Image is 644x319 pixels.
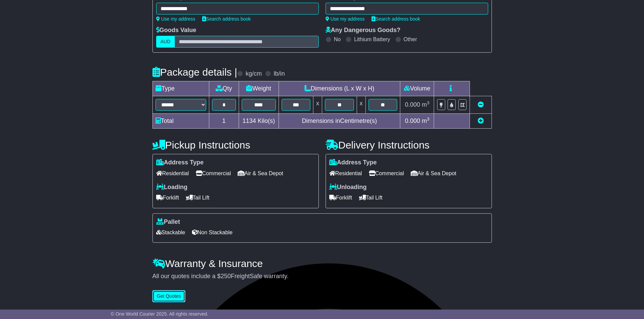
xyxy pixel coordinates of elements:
[405,101,420,108] span: 0.000
[156,27,196,34] label: Goods Value
[354,36,390,43] label: Lithium Battery
[279,114,400,129] td: Dimensions in Centimetre(s)
[156,192,179,203] span: Forklift
[359,192,383,203] span: Tail Lift
[152,81,209,96] td: Type
[405,117,420,124] span: 0.000
[152,258,492,269] h4: Warranty & Insurance
[313,96,322,114] td: x
[422,117,430,124] span: m
[242,117,256,124] span: 1134
[209,81,239,96] td: Qty
[422,101,430,108] span: m
[357,96,365,114] td: x
[329,159,377,166] label: Address Type
[478,117,484,124] a: Add new item
[329,168,362,179] span: Residential
[239,114,279,129] td: Kilo(s)
[152,273,492,280] div: All our quotes include a $ FreightSafe warranty.
[400,81,434,96] td: Volume
[329,184,367,191] label: Unloading
[369,168,404,179] span: Commercial
[186,192,210,203] span: Tail Lift
[334,36,341,43] label: No
[221,273,231,280] span: 250
[192,227,233,238] span: Non Stackable
[196,168,231,179] span: Commercial
[411,168,456,179] span: Air & Sea Depot
[239,81,279,96] td: Weight
[427,100,430,105] sup: 3
[156,227,185,238] span: Stackable
[404,36,417,43] label: Other
[329,192,352,203] span: Forklift
[152,114,209,129] td: Total
[478,101,484,108] a: Remove this item
[111,311,209,317] span: © One World Courier 2025. All rights reserved.
[273,70,285,78] label: lb/in
[427,116,430,122] sup: 3
[156,168,189,179] span: Residential
[156,16,195,22] a: Use my address
[156,159,204,166] label: Address Type
[152,67,237,78] h4: Package details |
[245,70,262,78] label: kg/cm
[202,16,251,22] a: Search address book
[372,16,420,22] a: Search address book
[326,16,365,22] a: Use my address
[156,36,175,48] label: AUD
[326,27,401,34] label: Any Dangerous Goods?
[152,139,319,151] h4: Pickup Instructions
[156,184,188,191] label: Loading
[238,168,283,179] span: Air & Sea Depot
[326,139,492,151] h4: Delivery Instructions
[152,290,186,302] button: Get Quotes
[156,218,180,226] label: Pallet
[209,114,239,129] td: 1
[279,81,400,96] td: Dimensions (L x W x H)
